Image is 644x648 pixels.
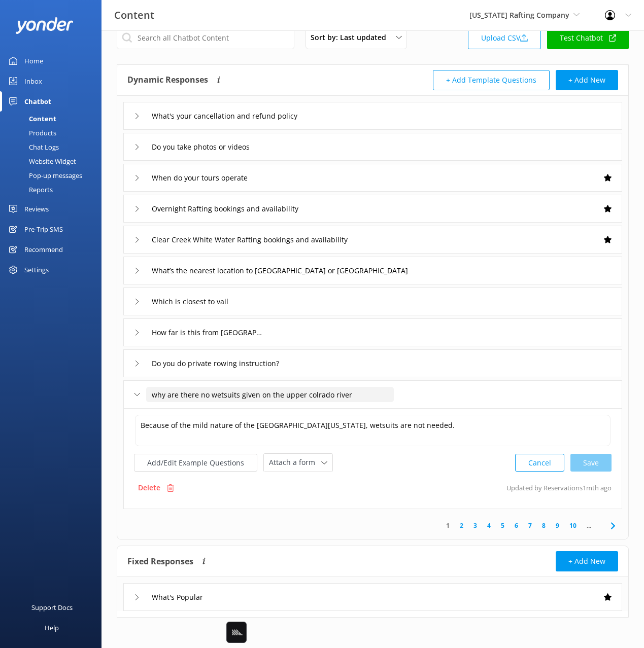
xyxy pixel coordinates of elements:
a: 3 [468,521,482,530]
a: 6 [510,521,523,530]
div: Settings [24,260,49,280]
p: Delete [138,482,160,493]
h4: Fixed Responses [127,551,193,571]
div: Home [24,51,43,71]
a: 2 [455,521,468,530]
a: Content [6,112,101,126]
span: ... [582,521,596,530]
a: Website Widget [6,154,101,168]
a: 10 [564,521,582,530]
div: Reports [6,183,53,197]
h3: Content [114,7,154,23]
div: Support Docs [31,597,73,618]
div: Pop-up messages [6,168,82,183]
input: Search all Chatbot Content [117,26,294,49]
a: Pop-up messages [6,168,101,183]
button: + Add New [556,70,618,90]
div: Website Widget [6,154,76,168]
a: 7 [523,521,537,530]
button: Cancel [515,454,564,472]
a: 9 [551,521,564,530]
button: Add/Edit Example Questions [134,454,257,472]
p: Updated by Reservations 1mth ago [506,478,612,497]
div: Chatbot [24,91,51,112]
span: Attach a form [269,457,321,468]
button: + Add Template Questions [433,70,550,90]
a: Chat Logs [6,140,101,154]
div: Reviews [24,199,49,219]
a: Products [6,126,101,140]
div: Pre-Trip SMS [24,219,63,239]
span: Sort by: Last updated [311,32,392,43]
div: Recommend [24,239,63,260]
div: Chat Logs [6,140,59,154]
button: + Add New [556,551,618,571]
a: 4 [482,521,496,530]
a: 8 [537,521,551,530]
a: Reports [6,183,101,197]
a: 1 [441,521,455,530]
a: 5 [496,521,510,530]
a: Test Chatbot [547,26,629,49]
textarea: Because of the mild nature of the [GEOGRAPHIC_DATA][US_STATE], wetsuits are not needed. [135,415,611,446]
h4: Dynamic Responses [127,70,208,90]
img: yonder-white-logo.png [15,17,74,34]
div: Products [6,126,56,140]
div: Content [6,112,56,126]
span: [US_STATE] Rafting Company [469,10,569,20]
a: Upload CSV [468,26,541,49]
div: Help [45,618,59,638]
div: Inbox [24,71,42,91]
